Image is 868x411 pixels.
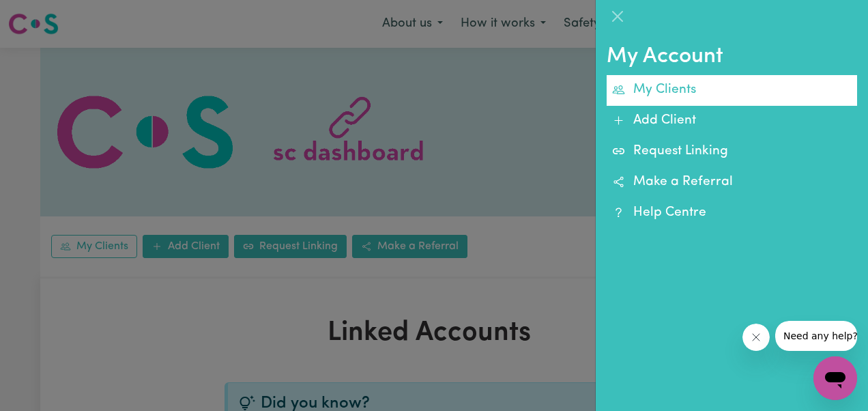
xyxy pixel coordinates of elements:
iframe: Close message [742,324,770,351]
a: Request Linking [607,137,857,167]
iframe: Message from company [775,321,857,351]
button: Close [607,5,628,27]
a: Add Client [607,106,857,137]
a: Make a Referral [607,167,857,198]
a: Help Centre [607,198,857,229]
iframe: Button to launch messaging window [813,356,857,400]
a: My Clients [607,75,857,106]
h2: My Account [607,44,857,70]
span: Need any help? [8,10,83,20]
